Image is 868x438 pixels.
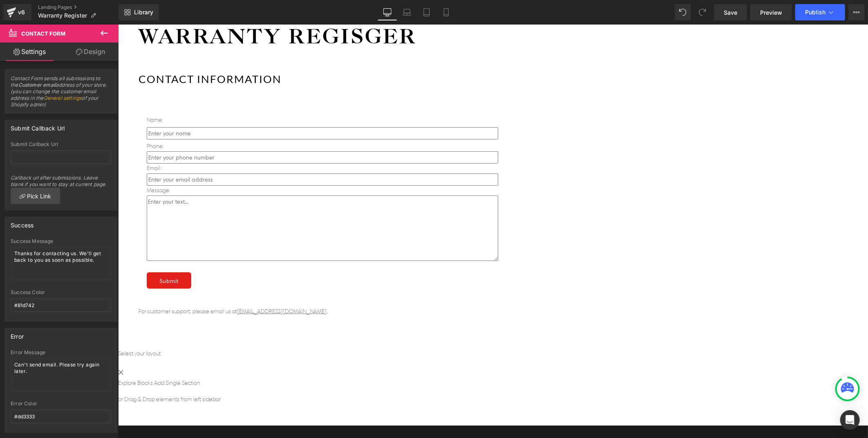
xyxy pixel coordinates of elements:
p: Name: [29,91,380,101]
input: Enter your email address [29,149,380,161]
a: Landing Pages [38,4,119,11]
span: Save [724,8,737,17]
button: Undo [675,4,691,20]
a: Desktop [378,4,397,20]
div: Open Intercom Messenger [840,410,860,430]
div: Success Color [11,290,111,295]
span: Contact Form [21,30,65,37]
a: Add Single Section [36,355,82,362]
a: Design [61,43,120,61]
div: Error Message [11,350,111,355]
p: Message: [29,161,380,171]
p: Email: [29,139,380,149]
div: Success Message [11,238,111,244]
button: More [848,4,865,20]
a: General settings [44,95,82,101]
span: , [208,283,210,290]
button: Publish [795,4,845,20]
a: Preview [750,4,792,20]
input: Enter your name [29,103,380,115]
div: Error Color [11,401,111,407]
span: Contact Form sends all submissions to the address of your store. (you can change the customer ema... [11,75,111,113]
button: Redo [694,4,711,20]
a: New Library [119,4,159,20]
a: Pick Link [11,188,60,204]
span: Warranty Register [38,12,87,19]
a: v6 [3,4,31,20]
span: Library [134,9,153,16]
a: Tablet [417,4,436,20]
u: [EMAIL_ADDRESS][DOMAIN_NAME] [119,283,208,290]
p: Phone: [29,117,380,127]
b: Customer email [18,82,56,88]
a: Laptop [397,4,417,20]
span: Publish [805,9,825,16]
div: Submit Callback Url [11,120,65,132]
input: Enter your phone number [29,127,380,139]
h2: CONTACT INFORMATION [20,47,388,62]
span: Preview [760,8,782,17]
div: Success [11,217,34,229]
div: Submit Callback Url [11,142,111,147]
a: Mobile [436,4,456,20]
div: v6 [16,7,27,18]
div: Callback url after submissions. Leave blank if you want to stay at current page. [11,168,111,188]
p: For customer support, please email us at [20,283,388,292]
button: Submit [29,248,73,264]
div: Error [11,328,24,340]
